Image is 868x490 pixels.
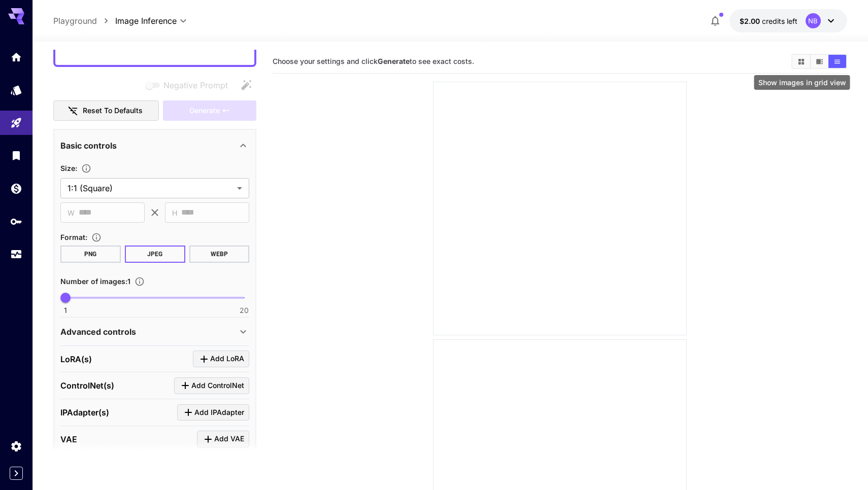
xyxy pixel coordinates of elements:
[53,100,159,121] button: Reset to defaults
[10,215,22,228] div: API Keys
[194,406,244,419] span: Add IPAdapter
[740,16,797,26] div: $2.00
[60,353,92,365] p: LoRA(s)
[10,51,22,63] div: Home
[10,113,22,126] div: Playground
[143,79,236,91] span: Negative prompts are not compatible with the selected model.
[754,75,850,90] div: Show images in grid view
[791,54,847,69] div: Show images in grid viewShow images in video viewShow images in list view
[163,79,228,91] span: Negative Prompt
[60,326,136,338] p: Advanced controls
[87,232,106,242] button: Choose the file format for the output image.
[191,379,244,392] span: Add ControlNet
[60,406,109,418] p: IPAdapter(s)
[130,276,149,287] button: Specify how many images to generate in a single request. Each image generation will be charged se...
[68,207,75,219] span: W
[177,404,249,421] button: Click to add IPAdapter
[60,379,114,392] p: ControlNet(s)
[193,351,249,367] button: Click to add LoRA
[189,246,250,263] button: WEBP
[60,139,117,152] p: Basic controls
[64,305,67,316] span: 1
[10,146,22,159] div: Library
[10,182,22,195] div: Wallet
[60,233,87,241] span: Format :
[53,15,97,27] a: Playground
[378,57,410,65] b: Generate
[60,277,130,286] span: Number of images : 1
[60,246,121,263] button: PNG
[214,433,244,445] span: Add VAE
[115,15,177,27] span: Image Inference
[60,133,249,158] div: Basic controls
[240,305,249,316] span: 20
[172,207,177,219] span: H
[762,17,797,25] span: credits left
[174,377,249,394] button: Click to add ControlNet
[60,320,249,344] div: Advanced controls
[273,57,474,65] span: Choose your settings and click to see exact costs.
[740,17,762,25] span: $2.00
[125,246,185,263] button: JPEG
[10,248,22,261] div: Usage
[60,433,77,445] p: VAE
[811,55,828,68] button: Show images in video view
[10,437,22,449] div: Settings
[197,431,249,447] button: Click to add VAE
[53,15,115,27] nav: breadcrumb
[792,55,810,68] button: Show images in grid view
[10,84,22,96] div: Models
[828,55,846,68] button: Show images in list view
[806,13,821,28] div: NB
[210,353,244,365] span: Add LoRA
[60,164,77,172] span: Size :
[77,163,95,173] button: Adjust the dimensions of the generated image by specifying its width and height in pixels, or sel...
[729,9,847,32] button: $2.00NB
[68,182,233,194] span: 1:1 (Square)
[10,467,23,480] button: Expand sidebar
